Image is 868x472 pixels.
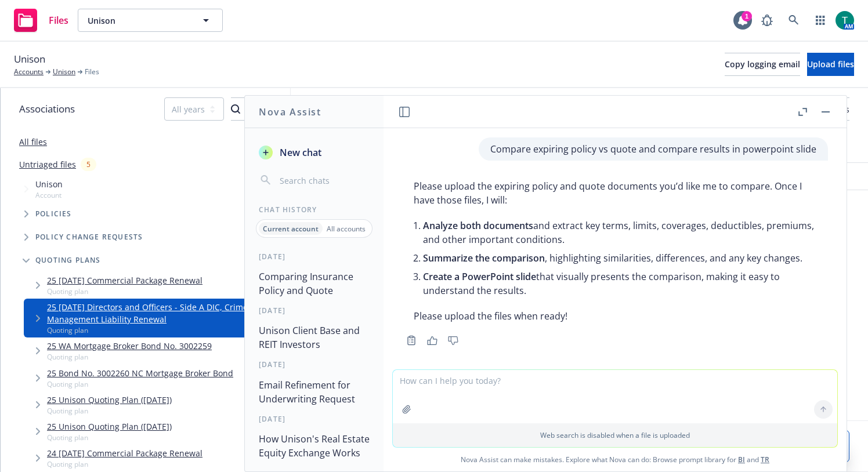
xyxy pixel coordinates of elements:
button: New chat [254,142,374,163]
div: 5 [81,158,96,171]
span: Quoting plan [47,379,233,389]
span: Quoting plan [47,352,212,362]
div: 1 [742,11,752,21]
span: Summarize the comparison [423,252,545,264]
a: 25 Unison Quoting Plan ([DATE]) [47,420,172,433]
span: Nova Assist can make mistakes. Explore what Nova can do: Browse prompt library for and [388,448,842,471]
a: Switch app [809,9,832,32]
a: 25 WA Mortgage Broker Bond No. 3002259 [47,340,212,352]
span: Upload files [807,59,854,70]
span: Quoting plans [35,257,101,264]
button: Unison Client Base and REIT Investors [254,320,374,355]
span: Quoting plan [47,286,202,296]
img: photo [836,11,854,30]
span: Quoting plan [47,406,172,416]
svg: Search [231,104,240,114]
div: [DATE] [245,414,384,424]
p: Current account [263,224,319,234]
span: Policies [35,210,72,217]
a: 25 [DATE] Commercial Package Renewal [47,274,202,286]
span: Quoting plan [47,433,172,442]
a: Files [9,4,73,37]
button: SearchSearch [231,97,272,121]
span: Quoting plan [47,459,202,469]
button: Copy logging email [725,53,800,76]
button: Email Refinement for Underwriting Request [254,375,374,409]
a: Report a Bug [755,9,779,32]
span: Files [85,67,99,77]
p: Compare expiring policy vs quote and compare results in powerpoint slide [490,142,816,156]
input: Search chats [277,172,370,188]
div: [DATE] [245,252,384,262]
a: BI [738,455,745,464]
span: Unison [35,178,63,190]
p: Please upload the files when ready! [414,309,816,323]
button: Upload files [807,53,854,76]
span: Copy logging email [725,59,800,70]
a: Untriaged files [19,158,76,170]
a: Unison [53,67,75,77]
a: 25 Unison Quoting Plan ([DATE]) [47,394,172,406]
span: New chat [277,146,321,159]
li: that visually presents the comparison, making it easy to understand the results. [423,267,816,300]
a: Search [782,9,805,32]
a: 24 [DATE] Commercial Package Renewal [47,447,202,459]
li: and extract key terms, limits, coverages, deductibles, premiums, and other important conditions. [423,216,816,249]
button: How Unison's Real Estate Equity Exchange Works [254,429,374,463]
span: Unison [88,14,188,27]
a: 25 [DATE] Directors and Officers - Side A DIC, Crime, Cyber, Management Liability Renewal [47,301,285,325]
p: Web search is disabled when a file is uploaded [400,430,830,440]
div: [DATE] [245,306,384,315]
span: Create a PowerPoint slide [423,270,536,283]
button: Comparing Insurance Policy and Quote [254,266,374,301]
span: Unison [14,52,45,67]
h1: Nova Assist [259,105,321,119]
div: Chat History [245,205,384,215]
button: Unison [78,9,223,32]
a: 25 Bond No. 3002260 NC Mortgage Broker Bond [47,367,233,379]
span: Quoting plan [47,325,285,335]
svg: Copy to clipboard [406,335,417,346]
a: Accounts [14,67,44,77]
a: All files [19,136,47,147]
button: Thumbs down [444,332,462,348]
span: Analyze both documents [423,219,533,232]
span: Account [35,190,63,200]
span: Associations [19,101,75,117]
a: TR [761,455,769,464]
li: , highlighting similarities, differences, and any key changes. [423,249,816,267]
div: Search [231,98,272,120]
span: Files [49,16,68,25]
p: Please upload the expiring policy and quote documents you’d like me to compare. Once I have those... [414,179,816,207]
p: All accounts [327,224,366,234]
span: Policy change requests [35,234,143,241]
div: [DATE] [245,360,384,369]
